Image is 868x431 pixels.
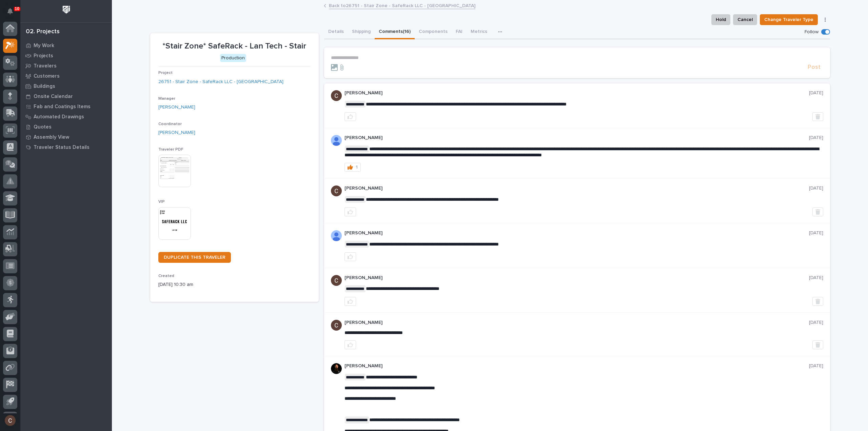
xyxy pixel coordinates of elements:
[158,274,174,278] span: Created
[20,112,112,122] a: Automated Drawings
[20,81,112,91] a: Buildings
[331,185,342,196] img: AGNmyxaji213nCK4JzPdPN3H3CMBhXDSA2tJ_sy3UIa5=s96-c
[344,363,809,369] p: [PERSON_NAME]
[809,275,823,281] p: [DATE]
[344,208,356,216] button: like this post
[34,53,53,59] p: Projects
[812,340,823,349] button: Delete post
[344,320,809,326] p: [PERSON_NAME]
[20,101,112,112] a: Fab and Coatings Items
[158,200,165,204] span: VIP
[20,122,112,132] a: Quotes
[158,41,311,51] p: *Stair Zone* SafeRack - Lan Tech - Stair
[158,148,183,152] span: Traveler PDF
[34,124,52,130] p: Quotes
[331,320,342,331] img: AGNmyxaji213nCK4JzPdPN3H3CMBhXDSA2tJ_sy3UIa5=s96-c
[808,63,821,71] span: Post
[809,90,823,96] p: [DATE]
[158,252,231,263] a: DUPLICATE THIS TRAVELER
[809,320,823,326] p: [DATE]
[34,83,55,90] p: Buildings
[60,3,73,16] img: Workspace Logo
[220,54,246,62] div: Production
[809,230,823,236] p: [DATE]
[324,25,348,39] button: Details
[331,135,342,146] img: AOh14GjpcA6ydKGAvwfezp8OhN30Q3_1BHk5lQOeczEvCIoEuGETHm2tT-JUDAHyqffuBe4ae2BInEDZwLlH3tcCd_oYlV_i4...
[331,363,342,374] img: zmKUmRVDQjmBLfnAs97p
[158,78,283,85] a: 26751 - Stair Zone - SafeRack LLC - [GEOGRAPHIC_DATA]
[331,90,342,101] img: AGNmyxaji213nCK4JzPdPN3H3CMBhXDSA2tJ_sy3UIa5=s96-c
[812,208,823,216] button: Delete post
[8,8,17,19] div: Notifications10
[356,165,358,170] div: 1
[158,71,173,75] span: Project
[15,6,19,11] p: 10
[158,129,195,136] a: [PERSON_NAME]
[3,4,17,18] button: Notifications
[737,16,753,24] span: Cancel
[805,63,823,71] button: Post
[760,14,818,25] button: Change Traveler Type
[344,135,809,141] p: [PERSON_NAME]
[20,91,112,101] a: Onsite Calendar
[164,255,225,260] span: DUPLICATE THIS TRAVELER
[344,112,356,121] button: like this post
[34,63,57,69] p: Travelers
[20,40,112,51] a: My Work
[344,230,809,236] p: [PERSON_NAME]
[452,25,467,39] button: FAI
[331,230,342,241] img: AOh14GjpcA6ydKGAvwfezp8OhN30Q3_1BHk5lQOeczEvCIoEuGETHm2tT-JUDAHyqffuBe4ae2BInEDZwLlH3tcCd_oYlV_i4...
[34,94,73,100] p: Onsite Calendar
[711,14,730,25] button: Hold
[805,29,818,35] p: Follow
[764,16,813,24] span: Change Traveler Type
[34,73,60,79] p: Customers
[20,142,112,152] a: Traveler Status Details
[344,90,809,96] p: [PERSON_NAME]
[34,134,69,140] p: Assembly View
[158,104,195,111] a: [PERSON_NAME]
[344,163,361,172] button: 1
[3,413,17,428] button: users-avatar
[34,104,91,110] p: Fab and Coatings Items
[331,275,342,286] img: AGNmyxaji213nCK4JzPdPN3H3CMBhXDSA2tJ_sy3UIa5=s96-c
[34,43,54,49] p: My Work
[809,185,823,191] p: [DATE]
[812,112,823,121] button: Delete post
[344,252,356,261] button: like this post
[809,363,823,369] p: [DATE]
[158,122,182,126] span: Coordinator
[809,135,823,141] p: [DATE]
[348,25,375,39] button: Shipping
[716,16,726,24] span: Hold
[344,275,809,281] p: [PERSON_NAME]
[344,340,356,349] button: like this post
[812,297,823,306] button: Delete post
[344,185,809,191] p: [PERSON_NAME]
[34,144,90,151] p: Traveler Status Details
[415,25,452,39] button: Components
[344,297,356,306] button: like this post
[375,25,415,39] button: Comments (16)
[26,28,60,36] div: 02. Projects
[733,14,757,25] button: Cancel
[158,97,175,101] span: Manager
[20,132,112,142] a: Assembly View
[158,281,311,288] p: [DATE] 10:30 am
[20,71,112,81] a: Customers
[20,61,112,71] a: Travelers
[467,25,491,39] button: Metrics
[34,114,84,120] p: Automated Drawings
[20,51,112,61] a: Projects
[329,1,475,9] a: Back to26751 - Stair Zone - SafeRack LLC - [GEOGRAPHIC_DATA]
